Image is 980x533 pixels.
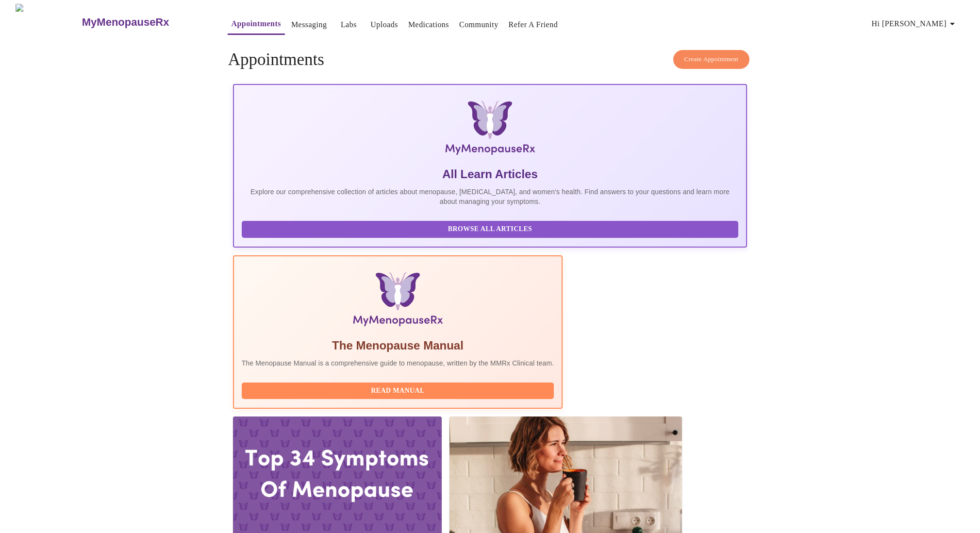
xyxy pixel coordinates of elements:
span: Hi [PERSON_NAME] [872,17,958,31]
button: Read Manual [242,383,554,400]
a: Community [459,18,498,32]
h4: Appointments [228,50,752,69]
a: Appointments [232,17,281,31]
p: Explore our comprehensive collection of articles about menopause, [MEDICAL_DATA], and women's hea... [242,187,739,206]
a: Refer a Friend [509,18,558,32]
button: Labs [333,15,364,34]
a: Messaging [291,18,327,32]
a: MyMenopauseRx [81,5,208,39]
button: Uploads [366,15,402,34]
button: Messaging [287,15,331,34]
button: Community [455,15,502,34]
button: Refer a Friend [505,15,562,34]
button: Hi [PERSON_NAME] [868,14,962,33]
img: MyMenopauseRx Logo [16,4,81,40]
a: Read Manual [242,386,557,394]
a: Labs [341,18,357,32]
button: Appointments [228,14,285,35]
button: Medications [404,15,453,34]
h3: MyMenopauseRx [82,16,169,29]
h5: The Menopause Manual [242,338,554,353]
span: Create Appointment [684,54,739,65]
a: Browse All Articles [242,224,741,233]
button: Create Appointment [673,50,750,69]
h5: All Learn Articles [242,167,739,182]
button: Browse All Articles [242,221,739,238]
a: Uploads [370,18,398,32]
span: Browse All Articles [251,223,729,235]
a: Medications [408,18,449,32]
img: MyMenopauseRx Logo [319,100,661,159]
img: Menopause Manual [291,272,504,330]
span: Read Manual [251,385,545,397]
p: The Menopause Manual is a comprehensive guide to menopause, written by the MMRx Clinical team. [242,358,554,368]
